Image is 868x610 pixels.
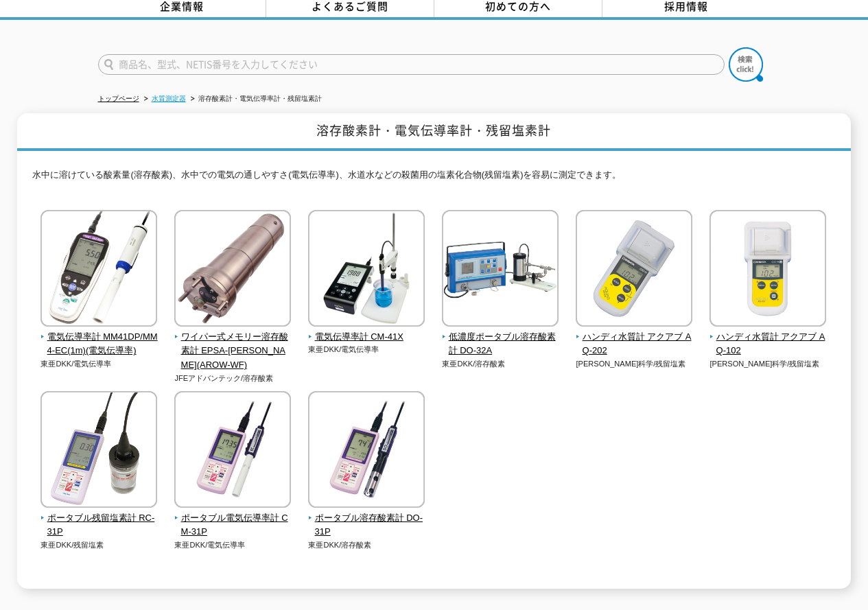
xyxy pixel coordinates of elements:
[442,210,559,330] img: 低濃度ポータブル溶存酸素計 DO-32A
[308,210,425,330] img: 電気伝導率計 CM-41X
[174,539,292,551] p: 東亜DKK/電気伝導率
[576,330,693,359] span: ハンディ水質計 アクアブ AQ-202
[40,358,158,370] p: 東亜DKK/電気伝導率
[308,317,425,344] a: 電気伝導率計 CM-41X
[40,391,157,511] img: ポータブル残留塩素計 RC-31P
[729,47,763,82] img: btn_search.png
[576,317,693,358] a: ハンディ水質計 アクアブ AQ-202
[98,95,139,102] a: トップページ
[709,330,827,359] span: ハンディ水質計 アクアブ AQ-102
[17,113,850,151] h1: 溶存酸素計・電気伝導率計・残留塩素計
[98,54,725,75] input: 商品名、型式、NETIS番号を入力してください
[308,539,425,551] p: 東亜DKK/溶存酸素
[174,210,291,330] img: ワイパー式メモリー溶存酸素計 EPSA-RINKO(AROW-WF)
[308,498,425,539] a: ポータブル溶存酸素計 DO-31P
[188,92,322,106] li: 溶存酸素計・電気伝導率計・残留塩素計
[709,358,827,370] p: [PERSON_NAME]科学/残留塩素
[308,330,425,344] span: 電気伝導率計 CM-41X
[174,330,292,373] span: ワイパー式メモリー溶存酸素計 EPSA-[PERSON_NAME](AROW-WF)
[709,210,826,330] img: ハンディ水質計 アクアブ AQ-102
[442,330,559,359] span: 低濃度ポータブル溶存酸素計 DO-32A
[40,210,157,330] img: 電気伝導率計 MM41DP/MM4-EC(1m)(電気伝導率)
[174,498,292,539] a: ポータブル電気伝導率計 CM-31P
[40,330,158,359] span: 電気伝導率計 MM41DP/MM4-EC(1m)(電気伝導率)
[442,317,559,358] a: 低濃度ポータブル溶存酸素計 DO-32A
[308,391,425,511] img: ポータブル溶存酸素計 DO-31P
[40,539,158,551] p: 東亜DKK/残留塩素
[576,210,692,330] img: ハンディ水質計 アクアブ AQ-202
[40,317,158,358] a: 電気伝導率計 MM41DP/MM4-EC(1m)(電気伝導率)
[40,511,158,540] span: ポータブル残留塩素計 RC-31P
[709,317,827,358] a: ハンディ水質計 アクアブ AQ-102
[308,344,425,355] p: 東亜DKK/電気伝導率
[308,511,425,540] span: ポータブル溶存酸素計 DO-31P
[174,317,292,373] a: ワイパー式メモリー溶存酸素計 EPSA-[PERSON_NAME](AROW-WF)
[576,358,693,370] p: [PERSON_NAME]科学/残留塩素
[442,358,559,370] p: 東亜DKK/溶存酸素
[152,95,186,102] a: 水質測定器
[32,168,835,189] p: 水中に溶けている酸素量(溶存酸素)、水中での電気の通しやすさ(電気伝導率)、水道水などの殺菌用の塩素化合物(残留塩素)を容易に測定できます。
[174,373,292,384] p: JFEアドバンテック/溶存酸素
[174,511,292,540] span: ポータブル電気伝導率計 CM-31P
[174,391,291,511] img: ポータブル電気伝導率計 CM-31P
[40,498,158,539] a: ポータブル残留塩素計 RC-31P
